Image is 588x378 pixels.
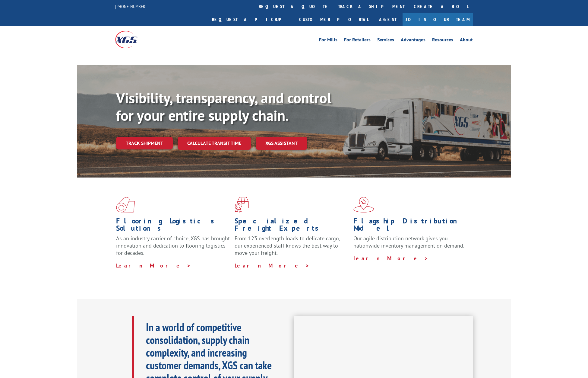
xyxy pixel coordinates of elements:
img: xgs-icon-focused-on-flooring-red [235,197,249,213]
a: Services [377,37,394,44]
a: Request a pickup [207,13,295,26]
a: For Mills [319,37,337,44]
img: xgs-icon-total-supply-chain-intelligence-red [116,197,135,213]
a: XGS ASSISTANT [256,137,307,150]
a: Advantages [401,37,425,44]
a: Resources [432,37,453,44]
p: From 123 overlength loads to delicate cargo, our experienced staff knows the best way to move you... [235,235,349,262]
img: xgs-icon-flagship-distribution-model-red [353,197,374,213]
a: Learn More > [235,262,310,269]
h1: Flagship Distribution Model [353,217,467,235]
a: [PHONE_NUMBER] [115,3,147,9]
h1: Specialized Freight Experts [235,217,349,235]
a: Learn More > [116,262,191,269]
b: Visibility, transparency, and control for your entire supply chain. [116,88,331,125]
a: Learn More > [353,255,428,262]
h1: Flooring Logistics Solutions [116,217,230,235]
a: About [460,37,473,44]
a: Track shipment [116,137,173,149]
a: Agent [373,13,403,26]
a: Customer Portal [295,13,373,26]
a: Calculate transit time [178,137,251,150]
a: For Retailers [344,37,371,44]
span: As an industry carrier of choice, XGS has brought innovation and dedication to flooring logistics... [116,235,230,256]
a: Join Our Team [403,13,473,26]
span: Our agile distribution network gives you nationwide inventory management on demand. [353,235,464,249]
